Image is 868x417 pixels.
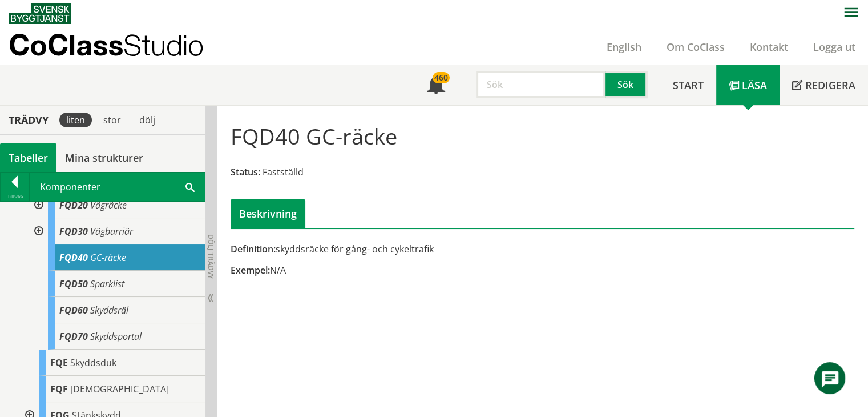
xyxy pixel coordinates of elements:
[90,225,133,238] span: Vägbarriär
[605,71,648,98] button: Sök
[476,71,605,98] input: Sök
[70,356,116,369] span: Skyddsduk
[90,278,124,290] span: Sparklist
[780,65,868,105] a: Redigera
[123,28,204,62] span: Studio
[231,123,397,149] h1: FQD40 GC-räcke
[56,143,152,172] a: Mina strukturer
[231,243,276,255] span: Definition:
[231,199,305,228] div: Beskrivning
[737,40,801,54] a: Kontakt
[59,330,88,343] span: FQD70
[90,304,128,316] span: Skyddsräl
[30,173,205,201] div: Komponenter
[805,78,855,92] span: Redigera
[206,234,216,279] span: Dölj trädvy
[427,77,445,95] span: Notifikationer
[50,356,68,369] span: FQE
[90,330,142,343] span: Skyddsportal
[50,383,68,395] span: FQF
[70,383,169,395] span: [DEMOGRAPHIC_DATA]
[185,181,195,193] span: Sök i tabellen
[231,264,641,276] div: N/A
[59,278,88,290] span: FQD50
[1,192,29,201] div: Tillbaka
[716,65,780,105] a: Läsa
[9,3,71,24] img: Svensk Byggtjänst
[231,166,260,178] span: Status:
[59,225,88,238] span: FQD30
[742,78,767,92] span: Läsa
[132,113,162,127] div: dölj
[9,29,228,65] a: CoClassStudio
[231,264,270,276] span: Exempel:
[59,199,88,211] span: FQD20
[59,251,88,264] span: FQD40
[660,65,716,105] a: Start
[2,114,55,126] div: Trädvy
[654,40,737,54] a: Om CoClass
[231,243,641,255] div: skyddsräcke för gång- och cykeltrafik
[59,304,88,316] span: FQD60
[801,40,868,54] a: Logga ut
[414,65,458,105] a: 460
[9,38,204,51] p: CoClass
[263,166,304,178] span: Fastställd
[96,113,128,127] div: stor
[59,113,92,127] div: liten
[594,40,654,54] a: English
[90,199,127,211] span: Vägräcke
[90,251,126,264] span: GC-räcke
[673,78,704,92] span: Start
[433,72,450,83] div: 460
